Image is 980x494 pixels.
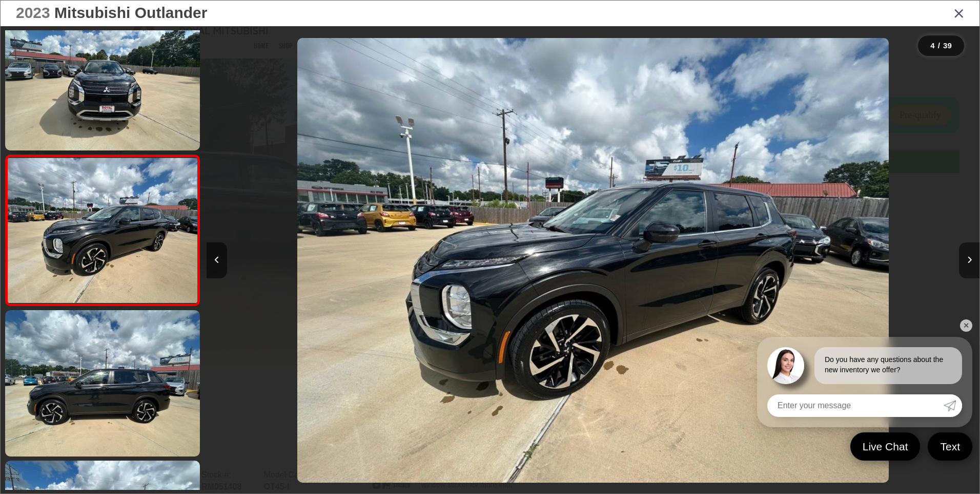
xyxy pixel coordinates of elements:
[814,347,962,384] div: Do you have any questions about the new inventory we offer?
[54,4,207,21] span: Mitsubishi Outlander
[6,158,199,303] img: 2023 Mitsubishi Outlander SE
[297,38,889,483] img: 2023 Mitsubishi Outlander SE
[207,38,979,483] div: 2023 Mitsubishi Outlander SE 3
[767,394,944,417] input: Enter your message
[935,440,965,453] span: Text
[3,3,202,152] img: 2023 Mitsubishi Outlander SE
[944,394,962,417] a: Submit
[937,42,941,49] span: /
[3,309,202,458] img: 2023 Mitsubishi Outlander SE
[930,41,934,50] span: 4
[767,347,804,384] img: Agent profile photo
[928,432,972,461] a: Text
[954,6,964,20] i: Close gallery
[207,242,227,278] button: Previous image
[959,242,979,278] button: Next image
[16,4,50,21] span: 2023
[857,440,913,453] span: Live Chat
[943,41,952,50] span: 39
[850,432,921,461] a: Live Chat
